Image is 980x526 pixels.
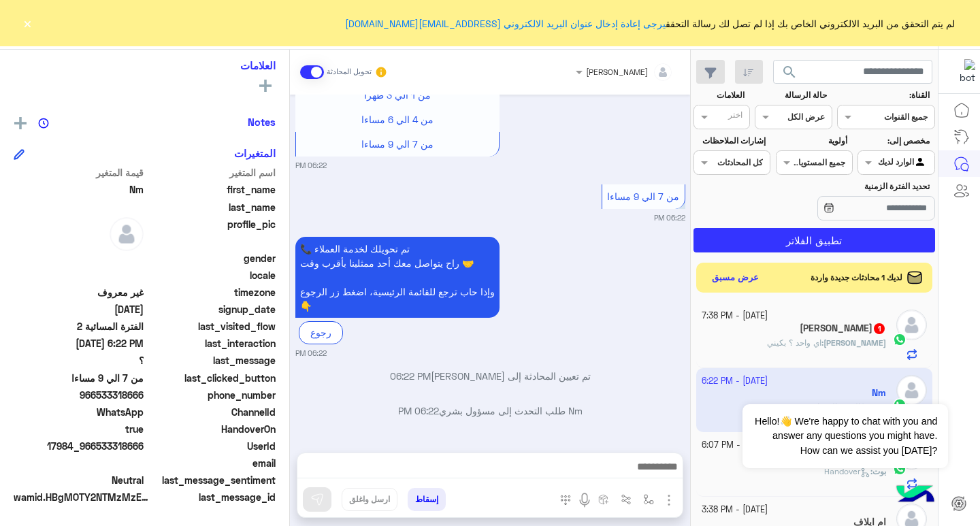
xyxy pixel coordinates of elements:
span: last_message_id [152,490,276,504]
img: Trigger scenario [621,494,632,505]
span: email [146,456,276,470]
small: تحويل المحادثة [327,67,372,78]
div: رجوع [299,321,343,344]
span: من 4 الي 6 مساءا [361,114,434,125]
button: عرض مسبق [706,268,765,288]
img: add [14,117,27,129]
span: 2025-10-13T15:22:54.336Z [14,336,144,350]
label: تحديد الفترة الزمنية [777,180,930,193]
span: الفترة المسائية 2 [14,319,144,333]
span: last_message [146,353,276,367]
span: 2 [14,405,144,419]
span: last_name [146,200,276,214]
span: غير معروف [14,285,144,299]
button: search [773,60,806,89]
small: 06:22 PM [295,348,327,359]
small: 06:22 PM [295,160,327,171]
span: Handover [824,466,870,476]
span: من 7 الي 9 مساءا [607,191,679,202]
label: أولوية [777,135,847,147]
img: hulul-logo.png [892,472,939,519]
span: first_name [146,182,276,197]
a: يرجى إعادة إدخال عنوان البريد الالكتروني [EMAIL_ADDRESS][DOMAIN_NAME] [345,18,666,29]
span: 06:22 PM [390,370,431,382]
span: wamid.HBgMOTY2NTMzMzE4NjY2FQIAEhgUM0FFMTY0NTY5NDlEREFDMkZERDkA [14,490,150,504]
label: العلامات [695,89,745,101]
span: locale [146,268,276,282]
img: WhatsApp [893,333,906,346]
small: [DATE] - 6:07 PM [702,439,768,452]
small: [DATE] - 7:38 PM [702,310,768,323]
small: [DATE] - 3:38 PM [702,504,768,516]
span: ؟ [14,353,144,367]
label: القناة: [839,89,930,101]
img: create order [598,494,609,505]
span: لم يتم التحقق من البريد الالكتروني الخاص بك إذا لم تصل لك رسالة التحقق [345,16,955,31]
img: send message [310,493,324,506]
span: من 7 الي 9 مساءا [361,138,434,150]
span: 17984_966533318666 [14,439,144,453]
p: 13/10/2025, 6:22 PM [295,237,500,318]
img: make a call [560,495,571,506]
small: 06:22 PM [654,212,685,223]
img: WhatsApp [893,462,906,476]
h5: SAM [800,323,886,334]
label: حالة الرسالة [757,89,827,101]
h6: المتغيرات [234,147,276,159]
span: 06:22 PM [398,405,439,416]
span: null [14,456,144,470]
span: gender [146,251,276,265]
p: تم تعيين المحادثة إلى [PERSON_NAME] [295,369,685,383]
span: 966533318666 [14,388,144,402]
span: [PERSON_NAME] [586,67,648,77]
span: [PERSON_NAME] [823,338,886,348]
button: إسقاط [408,488,446,511]
p: Nm طلب التحدث إلى مسؤول بشري [295,404,685,418]
span: timezone [146,285,276,299]
span: phone_number [146,388,276,402]
span: اي واحد ؟ بكيني [767,338,821,348]
img: send voice note [576,492,593,508]
img: send attachment [661,492,677,508]
span: بوت [872,466,886,476]
div: اختر [728,109,745,125]
button: تطبيق الفلاتر [693,228,935,252]
span: 1 [874,323,885,334]
span: ChannelId [146,405,276,419]
span: من 7 الي 9 مساءا [14,371,144,385]
button: create order [593,488,615,510]
span: last_interaction [146,336,276,350]
button: × [20,16,34,30]
img: select flow [643,494,654,505]
span: 0 [14,473,144,487]
button: Trigger scenario [615,488,638,510]
span: لديك 1 محادثات جديدة واردة [811,272,902,284]
button: ارسل واغلق [342,488,397,511]
span: UserId [146,439,276,453]
b: : [870,466,886,476]
span: من 1 الي 3 ظهرا [364,89,431,101]
span: Hello!👋 We're happy to chat with you and answer any questions you might have. How can we assist y... [742,404,947,468]
span: قيمة المتغير [14,165,144,180]
span: null [14,251,144,265]
button: select flow [638,488,660,510]
span: Nm [14,182,144,197]
img: defaultAdmin.png [110,217,144,251]
label: إشارات الملاحظات [695,135,765,147]
b: : [821,338,886,348]
span: HandoverOn [146,422,276,436]
span: profile_pic [146,217,276,248]
h6: Notes [248,116,276,128]
img: notes [38,118,49,129]
span: signup_date [146,302,276,316]
span: search [781,64,798,80]
span: 2025-10-07T16:15:55.918Z [14,302,144,316]
h6: العلامات [14,59,276,71]
span: last_message_sentiment [146,473,276,487]
span: اسم المتغير [146,165,276,180]
span: last_visited_flow [146,319,276,333]
span: last_clicked_button [146,371,276,385]
span: null [14,268,144,282]
img: 177882628735456 [951,59,975,84]
label: مخصص إلى: [860,135,930,147]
